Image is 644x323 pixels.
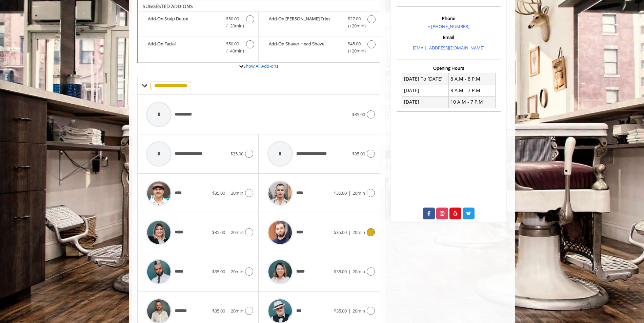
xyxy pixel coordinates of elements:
[226,40,239,47] span: $50.00
[262,15,376,31] label: Add-On Beard Trim
[402,96,449,108] td: [DATE]
[212,190,225,196] span: $35.00
[428,23,469,29] a: + [PHONE_NUMBER]
[143,3,193,9] b: SUGGESTED ADD-ONS
[212,268,225,275] span: $35.00
[344,47,364,55] span: (+20min )
[223,47,243,55] span: (+40min )
[348,40,361,47] span: $45.00
[230,151,243,157] span: $35.00
[353,268,365,275] span: 20min
[141,15,255,31] label: Add-On Scalp Detox
[227,190,229,196] span: |
[148,40,219,55] b: Add-On Facial
[269,15,341,29] b: Add-On [PERSON_NAME] Trim
[402,85,449,96] td: [DATE]
[353,229,365,235] span: 20min
[334,229,347,235] span: $35.00
[413,45,484,51] a: [EMAIL_ADDRESS][DOMAIN_NAME]
[334,268,347,275] span: $35.00
[223,22,243,29] span: (+20min )
[397,66,501,70] h3: Opening Hours
[231,308,243,314] span: 20min
[262,40,376,56] label: Add-On Shave/ Head Shave
[348,268,351,275] span: |
[231,229,243,235] span: 20min
[398,35,499,40] h3: Email
[334,190,347,196] span: $35.00
[402,73,449,85] td: [DATE] To [DATE]
[141,40,255,56] label: Add-On Facial
[227,308,229,314] span: |
[353,190,365,196] span: 20min
[231,268,243,275] span: 20min
[448,73,495,85] td: 8 A.M - 8 P.M
[353,308,365,314] span: 20min
[227,268,229,275] span: |
[226,15,239,22] span: $50.00
[348,15,361,22] span: $27.00
[352,111,365,117] span: $35.00
[212,308,225,314] span: $35.00
[448,85,495,96] td: 8 A.M - 7 P.M
[352,151,365,157] span: $35.00
[334,308,347,314] span: $35.00
[231,190,243,196] span: 20min
[227,229,229,235] span: |
[269,40,341,55] b: Add-On Shave/ Head Shave
[344,22,364,29] span: (+20min )
[348,229,351,235] span: |
[148,15,219,29] b: Add-On Scalp Detox
[348,308,351,314] span: |
[398,16,499,21] h3: Phone
[212,229,225,235] span: $35.00
[448,96,495,108] td: 10 A.M - 7 P.M
[243,63,278,69] a: Show All Add-ons
[348,190,351,196] span: |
